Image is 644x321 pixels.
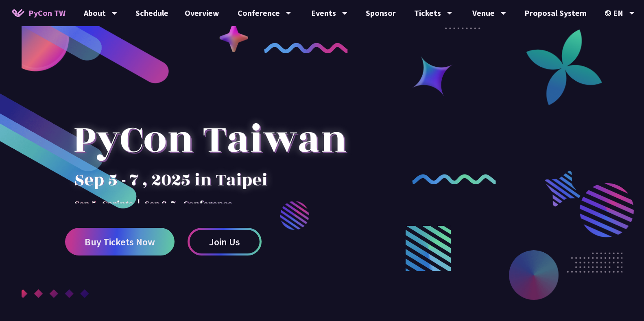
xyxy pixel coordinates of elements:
img: Home icon of PyCon TW 2025 [12,9,24,17]
a: Buy Tickets Now [65,228,175,255]
span: Join Us [209,237,240,247]
span: Buy Tickets Now [85,237,155,247]
a: Join Us [188,228,262,255]
span: PyCon TW [28,7,65,19]
img: curly-1.ebdbada.png [264,43,348,53]
a: PyCon TW [4,3,74,23]
img: Locale Icon [605,10,613,16]
img: curly-2.e802c9f.png [412,174,496,185]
